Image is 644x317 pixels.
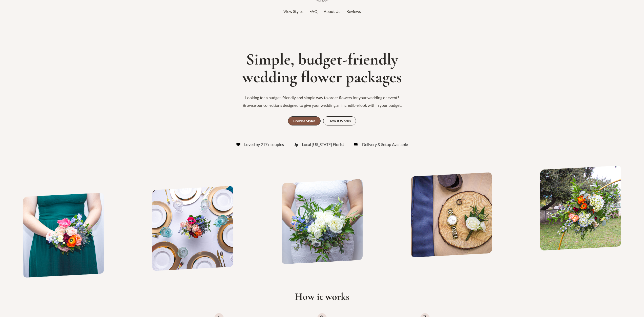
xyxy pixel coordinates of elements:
[346,9,361,14] span: Reviews
[293,119,315,123] div: Browse Styles
[283,8,303,15] a: View Styles
[309,9,318,14] span: FAQ
[328,119,351,123] div: How It Works
[362,141,408,148] span: Delivery & Setup Available
[3,51,641,86] h1: Simple, budget-friendly wedding flower packages
[323,116,356,125] a: How It Works
[283,9,303,14] span: View Styles
[302,141,344,148] span: Local [US_STATE] Florist
[288,116,321,125] a: Browse Styles
[309,8,318,15] a: FAQ
[170,8,474,15] nav: Top Header Menu
[244,141,284,148] span: Loved by 217+ couples
[324,9,340,14] span: About Us
[346,8,361,15] a: Reviews
[239,94,406,109] p: Looking for a budget-friendly and simple way to order flowers for your wedding or event? Browse o...
[170,290,474,303] h2: How it works
[324,8,340,15] a: About Us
